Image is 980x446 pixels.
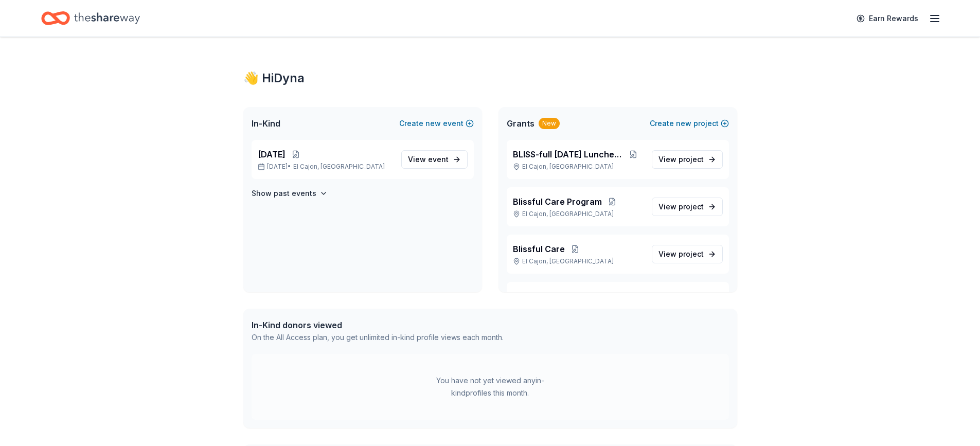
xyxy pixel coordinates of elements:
[507,117,534,130] span: Grants
[401,150,468,169] a: View event
[513,243,565,255] span: Blissful Care
[252,319,504,331] div: In-Kind donors viewed
[425,117,441,130] span: new
[426,374,555,399] div: You have not yet viewed any in-kind profiles this month.
[428,155,449,164] span: event
[652,245,723,263] a: View project
[652,150,723,169] a: View project
[652,198,723,216] a: View project
[539,118,560,129] div: New
[258,148,286,160] span: [DATE]
[679,202,704,211] span: project
[408,153,449,166] span: View
[258,163,393,171] p: [DATE] •
[658,248,704,260] span: View
[650,117,729,130] button: Createnewproject
[679,249,704,258] span: project
[252,187,316,200] h4: Show past events
[513,290,585,302] span: Jingle BLISS 2024
[513,148,623,160] span: BLISS-full [DATE] Luncheon
[513,195,602,208] span: Blissful Care Program
[399,117,474,130] button: Createnewevent
[243,70,737,86] div: 👋 Hi Dyna
[252,117,280,130] span: In-Kind
[252,187,328,200] button: Show past events
[676,117,691,130] span: new
[513,163,644,171] p: El Cajon, [GEOGRAPHIC_DATA]
[513,210,644,218] p: El Cajon, [GEOGRAPHIC_DATA]
[41,6,140,30] a: Home
[850,9,924,28] a: Earn Rewards
[679,155,704,164] span: project
[252,331,504,344] div: On the All Access plan, you get unlimited in-kind profile views each month.
[293,163,385,171] span: El Cajon, [GEOGRAPHIC_DATA]
[513,257,644,265] p: El Cajon, [GEOGRAPHIC_DATA]
[658,153,704,166] span: View
[658,201,704,213] span: View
